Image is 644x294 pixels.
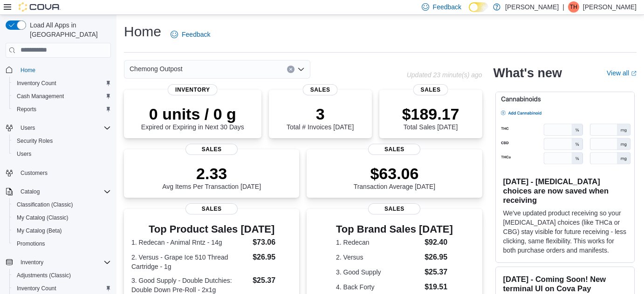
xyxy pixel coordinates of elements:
span: Security Roles [17,137,53,145]
dt: 3. Good Supply [336,267,421,277]
svg: External link [631,71,637,76]
p: 2.33 [162,164,261,183]
span: My Catalog (Beta) [13,225,111,236]
span: Users [17,150,31,158]
span: Customers [17,167,111,179]
span: Reports [17,106,36,113]
dd: $25.37 [425,267,453,278]
p: We've updated product receiving so your [MEDICAL_DATA] choices (like THCa or CBG) stay visible fo... [503,208,627,255]
button: Users [9,147,115,160]
span: Users [13,148,111,160]
button: Classification (Classic) [9,198,115,211]
span: Sales [413,84,448,95]
button: Adjustments (Classic) [9,269,115,282]
div: Transaction Average [DATE] [354,164,436,190]
a: Inventory Count [13,283,60,294]
span: Reports [13,104,111,115]
span: Security Roles [13,135,111,147]
button: My Catalog (Beta) [9,224,115,237]
dt: 2. Versus [336,253,421,262]
a: Cash Management [13,91,68,102]
button: Cash Management [9,90,115,103]
span: Promotions [13,238,111,249]
dd: $73.06 [253,237,292,248]
div: Expired or Expiring in Next 30 Days [141,105,244,131]
a: Promotions [13,238,49,249]
p: 0 units / 0 g [141,105,244,123]
button: Customers [2,166,115,180]
h1: Home [124,22,161,41]
a: Feedback [167,25,214,44]
span: Inventory Count [13,78,111,89]
dd: $26.95 [253,252,292,263]
a: Customers [17,167,51,179]
p: Updated 23 minute(s) ago [407,71,482,79]
p: [PERSON_NAME] [505,1,559,13]
span: Inventory [21,259,43,266]
a: Inventory Count [13,78,60,89]
span: Cash Management [13,91,111,102]
p: $63.06 [354,164,436,183]
a: View allExternal link [607,69,637,77]
button: Inventory Count [9,77,115,90]
span: Catalog [21,188,40,195]
span: Classification (Classic) [17,201,73,208]
span: Inventory [168,84,218,95]
input: Dark Mode [469,2,488,12]
span: Inventory Count [17,285,56,292]
span: Classification (Classic) [13,199,111,210]
h3: [DATE] - [MEDICAL_DATA] choices are now saved when receiving [503,177,627,205]
dt: 1. Redecan - Animal Rntz - 14g [131,238,249,247]
div: Avg Items Per Transaction [DATE] [162,164,261,190]
span: My Catalog (Beta) [17,227,62,234]
span: Cash Management [17,93,64,100]
button: Inventory [17,257,47,268]
button: Reports [9,103,115,116]
button: Users [17,122,39,134]
dt: 4. Back Forty [336,282,421,292]
span: Inventory Count [13,283,111,294]
a: My Catalog (Beta) [13,225,66,236]
span: Feedback [433,2,461,12]
h3: Top Brand Sales [DATE] [336,224,453,235]
div: Tim Hales [568,1,579,13]
span: Sales [185,203,238,214]
button: Home [2,63,115,77]
p: [PERSON_NAME] [583,1,637,13]
button: Promotions [9,237,115,250]
span: Promotions [17,240,45,247]
span: Customers [21,169,48,177]
span: My Catalog (Classic) [13,212,111,223]
img: Cova [19,2,61,12]
span: Inventory Count [17,80,56,87]
dd: $25.37 [253,275,292,286]
span: Users [21,124,35,132]
span: Inventory [17,257,111,268]
dd: $92.40 [425,237,453,248]
span: Adjustments (Classic) [17,272,71,279]
span: Sales [303,84,338,95]
p: $189.17 [402,105,459,123]
span: Feedback [182,30,210,39]
a: Security Roles [13,135,56,147]
button: Catalog [2,185,115,198]
span: Adjustments (Classic) [13,270,111,281]
span: Users [17,122,111,134]
h3: Top Product Sales [DATE] [131,224,292,235]
a: Adjustments (Classic) [13,270,75,281]
span: My Catalog (Classic) [17,214,69,221]
button: My Catalog (Classic) [9,211,115,224]
a: Classification (Classic) [13,199,77,210]
a: Reports [13,104,40,115]
span: Sales [185,144,238,155]
button: Security Roles [9,134,115,147]
dt: 2. Versus - Grape Ice 510 Thread Cartridge - 1g [131,253,249,271]
p: | [562,1,564,13]
div: Total Sales [DATE] [402,105,459,131]
span: Sales [368,144,420,155]
span: Chemong Outpost [130,63,183,74]
h2: What's new [493,66,562,80]
span: Catalog [17,186,111,197]
span: Dark Mode [469,12,469,13]
span: Sales [368,203,420,214]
